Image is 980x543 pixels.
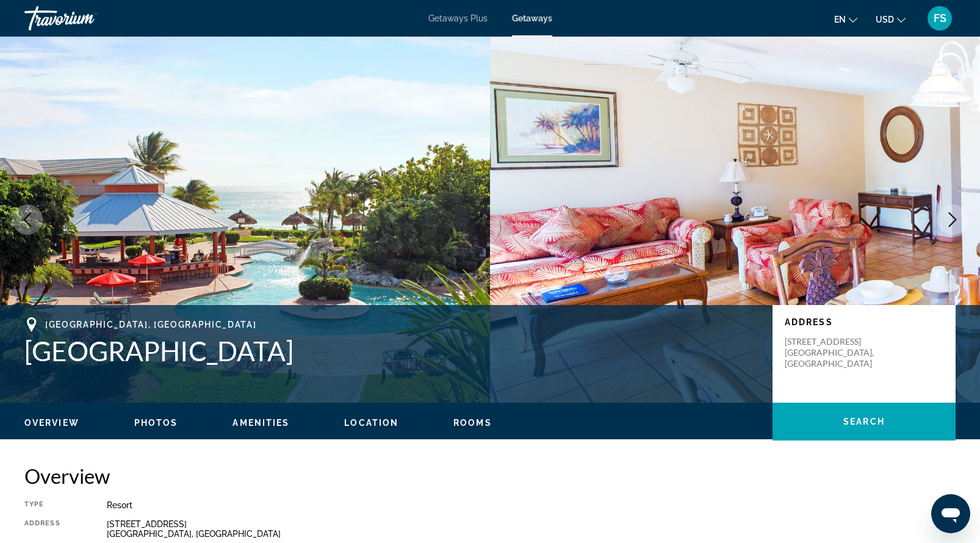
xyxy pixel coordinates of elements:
h2: Overview [24,464,956,488]
button: Rooms [453,417,492,428]
span: [GEOGRAPHIC_DATA], [GEOGRAPHIC_DATA] [45,320,256,329]
button: Change currency [876,10,906,28]
a: Travorium [24,2,146,34]
button: Location [344,417,398,428]
a: Getaways Plus [428,13,488,23]
div: Resort [107,500,956,510]
div: Address [24,519,76,539]
button: Previous image [12,204,43,235]
span: FS [934,12,946,24]
div: Type [24,500,76,510]
p: Address [785,317,943,327]
button: Photos [134,417,178,428]
span: USD [876,15,894,24]
button: Search [773,403,956,441]
button: Amenities [232,417,289,428]
button: User Menu [924,5,956,31]
h1: [GEOGRAPHIC_DATA] [24,335,760,367]
span: Search [843,417,885,426]
div: [STREET_ADDRESS] [GEOGRAPHIC_DATA], [GEOGRAPHIC_DATA] [107,519,956,539]
a: Getaways [512,13,552,23]
button: Change language [834,10,857,28]
span: en [834,15,846,24]
p: [STREET_ADDRESS] [GEOGRAPHIC_DATA], [GEOGRAPHIC_DATA] [785,336,882,369]
button: Next image [937,204,968,235]
iframe: Button to launch messaging window [931,494,970,533]
button: Overview [24,417,79,428]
